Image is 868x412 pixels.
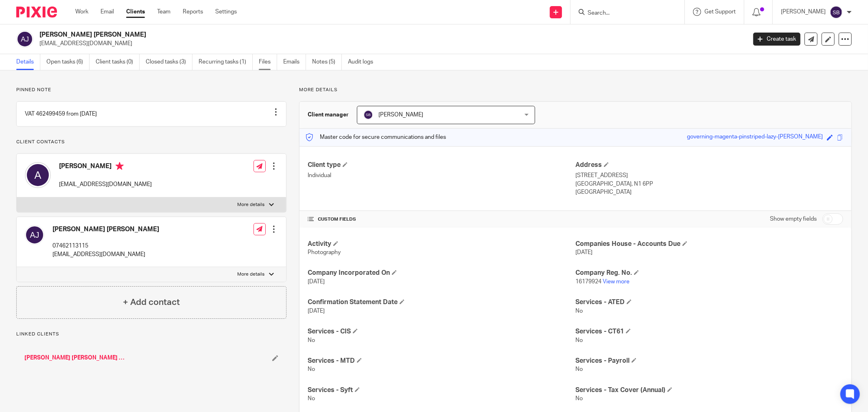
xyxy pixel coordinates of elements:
[308,386,575,394] h4: Services - Syft
[59,180,152,188] p: [EMAIL_ADDRESS][DOMAIN_NAME]
[308,171,575,180] p: Individual
[308,250,341,255] span: Photography
[830,6,843,19] img: svg%3E
[46,54,90,70] a: Open tasks (6)
[704,9,736,15] span: Get Support
[157,8,171,16] a: Team
[575,240,843,248] h4: Companies House - Accounts Due
[308,111,349,119] h3: Client manager
[306,133,446,141] p: Master code for secure communications and files
[238,202,265,208] p: More details
[116,162,124,170] i: Primary
[126,8,145,16] a: Clients
[16,31,33,48] img: svg%3E
[378,112,423,118] span: [PERSON_NAME]
[146,54,192,70] a: Closed tasks (3)
[575,161,843,169] h4: Address
[238,271,265,278] p: More details
[781,8,826,16] p: [PERSON_NAME]
[25,162,51,188] img: svg%3E
[199,54,253,70] a: Recurring tasks (1)
[575,308,583,314] span: No
[575,386,843,394] h4: Services - Tax Cover (Annual)
[308,279,325,285] span: [DATE]
[39,31,601,39] h2: [PERSON_NAME] [PERSON_NAME]
[603,279,630,285] a: View more
[16,139,286,145] p: Client contacts
[312,54,342,70] a: Notes (5)
[308,327,575,336] h4: Services - CIS
[123,296,180,309] h4: + Add contact
[183,8,203,16] a: Reports
[308,396,315,401] span: No
[308,240,575,248] h4: Activity
[587,10,660,17] input: Search
[308,357,575,365] h4: Services - MTD
[16,54,40,70] a: Details
[16,87,286,93] p: Pinned note
[16,7,57,18] img: Pixie
[308,337,315,343] span: No
[687,133,823,142] div: governing-magenta-pinstriped-lazy-[PERSON_NAME]
[24,354,126,362] a: [PERSON_NAME] [PERSON_NAME] DIGITAL SERVICES LIMITED
[363,110,373,120] img: svg%3E
[308,366,315,372] span: No
[770,215,817,223] label: Show empty fields
[283,54,306,70] a: Emails
[308,161,575,169] h4: Client type
[575,298,843,307] h4: Services - ATED
[575,171,843,180] p: [STREET_ADDRESS]
[575,279,601,285] span: 16179924
[575,337,583,343] span: No
[575,188,843,196] p: [GEOGRAPHIC_DATA]
[52,225,159,234] h4: [PERSON_NAME] [PERSON_NAME]
[39,39,741,48] p: [EMAIL_ADDRESS][DOMAIN_NAME]
[96,54,140,70] a: Client tasks (0)
[575,366,583,372] span: No
[299,87,852,93] p: More details
[575,180,843,188] p: [GEOGRAPHIC_DATA], N1 6PP
[75,8,88,16] a: Work
[52,242,159,250] p: 07462113115
[308,298,575,307] h4: Confirmation Statement Date
[59,162,152,172] h4: [PERSON_NAME]
[575,396,583,401] span: No
[575,327,843,336] h4: Services - CT61
[52,250,159,259] p: [EMAIL_ADDRESS][DOMAIN_NAME]
[348,54,379,70] a: Audit logs
[25,225,44,245] img: svg%3E
[259,54,277,70] a: Files
[16,331,286,337] p: Linked clients
[575,250,593,255] span: [DATE]
[753,33,800,46] a: Create task
[575,269,843,277] h4: Company Reg. No.
[308,216,575,223] h4: CUSTOM FIELDS
[575,357,843,365] h4: Services - Payroll
[308,269,575,277] h4: Company Incorporated On
[308,308,325,314] span: [DATE]
[101,8,114,16] a: Email
[215,8,237,16] a: Settings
